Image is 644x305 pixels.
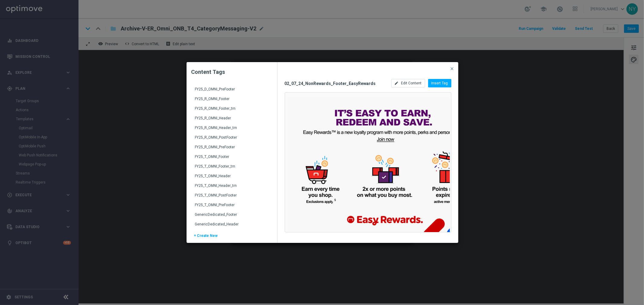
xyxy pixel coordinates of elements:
div: FY25_D_OMNI_PostFooter [195,77,270,87]
i: edit [395,81,399,85]
div: Press SPACE to select this row. [188,210,276,219]
div: FY25_T_OMNI_Header [195,174,270,183]
div: FY25_T_OMNI_Header_trn [195,183,270,193]
div: GenericDedicated_Footer [195,212,270,222]
div: Press SPACE to select this row. [188,123,276,133]
span: close [450,66,455,71]
div: Press SPACE to select this row. [188,142,276,152]
span: + Create New [194,234,218,243]
div: FY25_R_OMNI_Header_trn [195,125,270,135]
div: Press SPACE to select this row. [188,162,276,171]
div: FY25_R_OMNI_Header [195,116,270,125]
div: Press SPACE to select this row. [188,190,276,200]
div: FY25_R_OMNI_PostFooter [195,135,270,145]
div: FY25_T_OMNI_PreFooter [195,203,270,212]
div: FY25_D_OMNI_PreFooter [195,87,270,96]
span: Edit Content [401,81,422,85]
div: FY25_R_OMNI_Footer_trn [195,106,270,116]
div: FY25_R_OMNI_PreFooter [195,145,270,154]
div: GenericDedicated_Header [195,222,270,231]
span: 02_07_24_NonRewards_Footer_EasyRewards [285,81,384,86]
div: Press SPACE to select this row. [188,181,276,190]
span: Insert Tag [431,81,448,85]
div: FY25_R_OMNI_Footer [195,96,270,106]
img: It's easy to earn, redeem and save. Join now. [288,97,481,233]
div: Press SPACE to select this row. [188,113,276,123]
h2: Content Tags [191,68,272,76]
div: Press SPACE to select this row. [188,171,276,181]
div: Press SPACE to select this row. [188,104,276,113]
div: Press SPACE to select this row. [188,94,276,104]
div: Press SPACE to select this row. [188,219,276,229]
div: FY25_T_OMNI_Footer_trn [195,164,270,174]
div: FY25_T_OMNI_Footer [195,154,270,164]
div: Press SPACE to select this row. [188,84,276,94]
div: Press SPACE to select this row. [188,152,276,162]
div: Press SPACE to select this row. [188,133,276,142]
div: Press SPACE to select this row. [188,200,276,210]
div: FY25_T_OMNI_PostFooter [195,193,270,203]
